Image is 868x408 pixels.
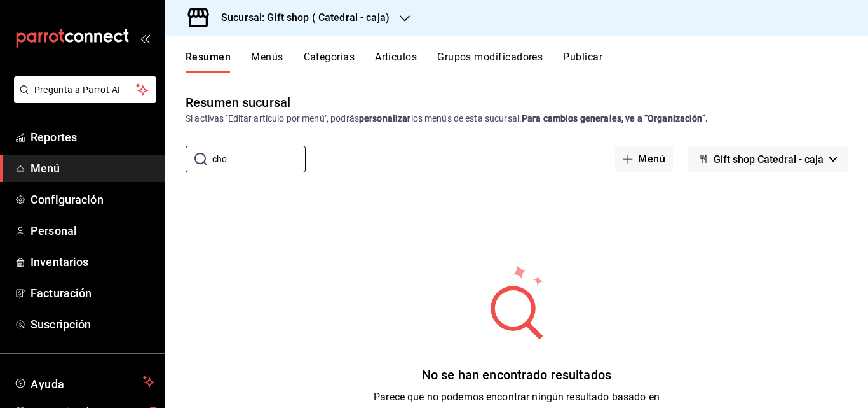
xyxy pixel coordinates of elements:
span: Reportes [31,129,154,146]
strong: personalizar [359,113,411,123]
button: Artículos [375,51,417,73]
button: Gift shop Catedral - caja [688,146,848,172]
span: Inventarios [31,253,154,271]
div: No se han encontrado resultados [374,365,660,384]
div: Si activas ‘Editar artículo por menú’, podrás los menús de esta sucursal. [186,112,848,125]
span: Suscripción [31,316,154,333]
div: navigation tabs [186,51,868,73]
span: Gift shop Catedral - caja [714,153,824,165]
div: Resumen sucursal [186,93,290,112]
strong: Para cambios generales, ve a “Organización”. [522,113,708,123]
button: Resumen [186,51,231,73]
button: Pregunta a Parrot AI [14,76,156,103]
button: Grupos modificadores [437,51,543,73]
span: Ayuda [31,374,138,390]
button: open_drawer_menu [140,33,150,43]
span: Facturación [31,285,154,302]
input: Buscar menú [212,146,306,172]
button: Publicar [563,51,602,73]
button: Menú [615,146,673,172]
button: Categorías [304,51,355,73]
span: Personal [31,222,154,239]
span: Configuración [31,191,154,208]
span: Pregunta a Parrot AI [34,83,137,97]
button: Menús [251,51,283,73]
span: Menú [31,160,154,177]
a: Pregunta a Parrot AI [9,92,156,106]
h3: Sucursal: Gift shop ( Catedral - caja) [211,10,390,25]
